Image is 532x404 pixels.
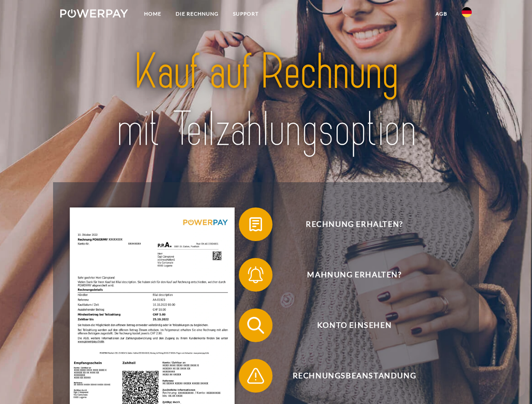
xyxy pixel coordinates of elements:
span: Mahnung erhalten? [251,258,457,292]
span: Rechnung erhalten? [251,207,457,241]
button: Rechnungsbeanstandung [239,359,458,393]
button: Konto einsehen [239,308,458,342]
a: Home [137,6,168,21]
img: qb_bill.svg [245,214,266,235]
a: DIE RECHNUNG [168,6,226,21]
a: agb [428,6,454,21]
img: de [462,7,472,17]
img: logo-powerpay-white.svg [60,9,128,18]
span: Rechnungsbeanstandung [251,359,457,393]
button: Rechnung erhalten? [239,207,458,241]
img: qb_bell.svg [245,264,266,285]
img: title-powerpay_de.svg [80,40,452,161]
img: qb_warning.svg [245,365,266,386]
a: SUPPORT [226,6,266,21]
iframe: Schaltfläche zum Öffnen des Messaging-Fensters [498,370,525,397]
img: qb_search.svg [245,315,266,336]
button: Mahnung erhalten? [239,258,458,292]
span: Konto einsehen [251,308,457,342]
